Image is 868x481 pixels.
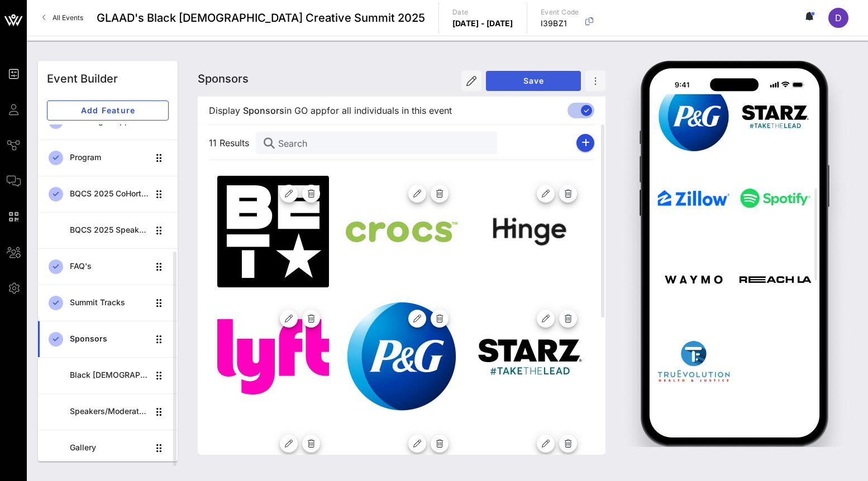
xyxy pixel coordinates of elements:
[38,393,178,430] a: Speakers/Moderators
[36,9,90,27] a: All Events
[486,71,581,91] button: Save
[541,18,579,29] p: I39BZ1
[452,18,513,29] p: [DATE] - [DATE]
[495,76,572,85] span: Save
[38,140,178,176] a: Program
[541,7,579,18] p: Event Code
[70,153,149,162] div: Program
[327,104,452,117] span: for all individuals in this event
[38,357,178,393] a: Black [DEMOGRAPHIC_DATA] Creative Summit CoHort
[243,104,284,117] span: Sponsors
[70,262,149,271] div: FAQ's
[56,105,159,115] span: Add Feature
[38,430,178,466] a: Gallery
[198,72,249,85] span: Sponsors
[38,212,178,248] a: BQCS 2025 Speaker Lineup
[452,7,513,18] p: Date
[47,100,169,121] button: Add Feature
[70,334,149,344] div: Sponsors
[53,13,83,22] span: All Events
[38,321,178,357] a: Sponsors
[835,12,842,23] span: D
[209,104,452,117] span: Display in GO app
[70,443,149,453] div: Gallery
[70,371,149,380] div: Black [DEMOGRAPHIC_DATA] Creative Summit CoHort
[70,407,149,416] div: Speakers/Moderators
[70,189,149,199] div: BQCS 2025 CoHort Guestbook
[97,9,425,26] span: GLAAD's Black [DEMOGRAPHIC_DATA] Creative Summit 2025
[38,248,178,285] a: FAQ's
[209,136,256,150] span: 11 Results
[47,70,118,87] div: Event Builder
[38,285,178,321] a: Summit Tracks
[38,176,178,212] a: BQCS 2025 CoHort Guestbook
[828,8,848,28] div: D
[70,225,149,235] div: BQCS 2025 Speaker Lineup
[70,298,149,307] div: Summit Tracks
